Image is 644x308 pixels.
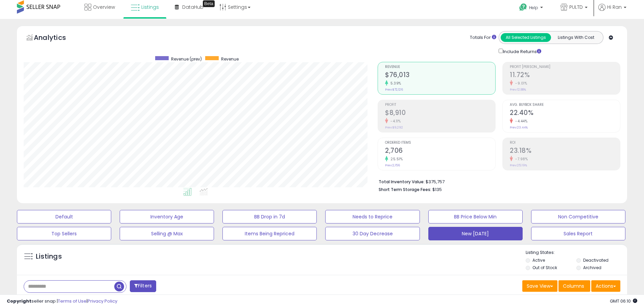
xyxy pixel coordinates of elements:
[171,56,202,62] span: Revenue (prev)
[522,280,557,292] button: Save View
[510,147,620,156] h2: 23.18%
[130,280,156,292] button: Filters
[7,298,117,305] div: seller snap | |
[610,298,637,304] span: 2025-09-10 06:10 GMT
[583,265,601,270] label: Archived
[385,109,495,118] h2: $8,910
[526,250,627,256] p: Listing States:
[120,227,214,240] button: Selling @ Max
[591,280,620,292] button: Actions
[531,227,625,240] button: Sales Report
[221,56,239,62] span: Revenue
[510,103,620,107] span: Avg. Buybox Share
[532,265,557,270] label: Out of Stock
[120,210,214,223] button: Inventory Age
[141,4,159,10] span: Listings
[510,65,620,69] span: Profit [PERSON_NAME]
[88,298,117,304] a: Privacy Policy
[583,257,609,263] label: Deactivated
[7,298,31,304] strong: Copyright
[17,210,111,223] button: Default
[58,298,87,304] a: Terms of Use
[388,119,401,124] small: -4.11%
[385,71,495,80] h2: $76,013
[182,4,204,10] span: DataHub
[385,103,495,107] span: Profit
[510,88,526,92] small: Prev: 12.88%
[569,4,583,10] span: PULTD
[551,33,601,42] button: Listings With Cost
[379,179,425,185] b: Total Inventory Value:
[17,227,111,240] button: Top Sellers
[93,4,115,10] span: Overview
[513,119,527,124] small: -4.44%
[510,109,620,118] h2: 22.40%
[385,147,495,156] h2: 2,706
[558,280,590,292] button: Columns
[428,227,523,240] button: New [DATE]
[34,33,79,44] h5: Analytics
[529,5,538,10] span: Help
[388,81,401,86] small: 5.39%
[388,157,403,162] small: 25.51%
[379,187,431,192] b: Short Term Storage Fees:
[385,163,400,167] small: Prev: 2,156
[563,283,584,289] span: Columns
[607,4,622,10] span: Hi Ran
[385,65,495,69] span: Revenue
[510,163,527,167] small: Prev: 25.19%
[494,47,549,55] div: Include Returns
[519,3,527,11] i: Get Help
[513,157,528,162] small: -7.98%
[385,88,403,92] small: Prev: $72,126
[532,257,545,263] label: Active
[222,210,317,223] button: BB Drop in 7d
[325,227,420,240] button: 30 Day Decrease
[531,210,625,223] button: Non Competitive
[379,177,615,185] li: $375,757
[513,81,527,86] small: -9.01%
[385,141,495,145] span: Ordered Items
[510,125,528,129] small: Prev: 23.44%
[510,141,620,145] span: ROI
[510,71,620,80] h2: 11.72%
[470,34,496,41] div: Totals For
[385,125,403,129] small: Prev: $9,292
[36,252,62,261] h5: Listings
[432,186,442,193] span: $135
[222,227,317,240] button: Items Being Repriced
[501,33,551,42] button: All Selected Listings
[598,4,626,19] a: Hi Ran
[325,210,420,223] button: Needs to Reprice
[428,210,523,223] button: BB Price Below Min
[203,0,215,7] div: Tooltip anchor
